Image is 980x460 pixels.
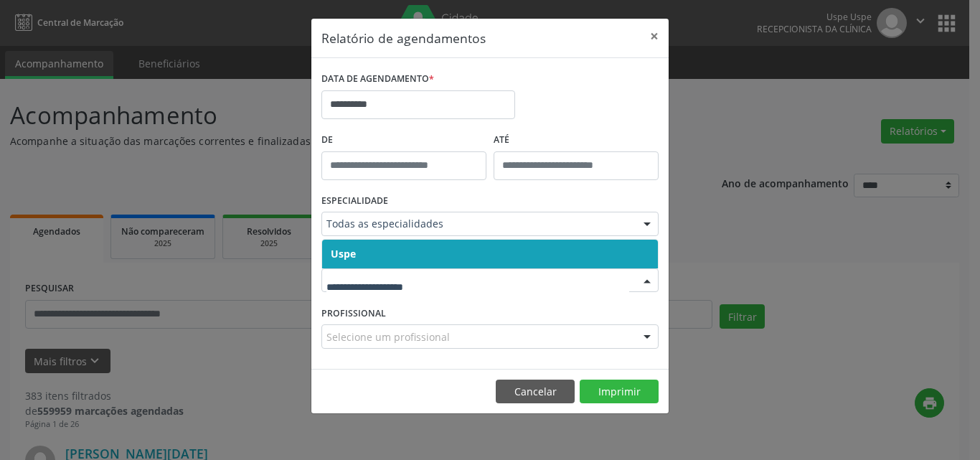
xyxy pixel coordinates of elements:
label: PROFISSIONAL [321,302,386,324]
h5: Relatório de agendamentos [321,29,486,47]
span: Todas as especialidades [326,217,629,231]
label: ATÉ [494,129,659,151]
label: ESPECIALIDADE [321,190,388,212]
button: Cancelar [496,380,575,404]
span: Uspe [331,247,356,260]
label: DATA DE AGENDAMENTO [321,68,434,90]
button: Imprimir [580,380,659,404]
button: Close [640,19,669,54]
span: Selecione um profissional [326,329,450,344]
label: De [321,129,486,151]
